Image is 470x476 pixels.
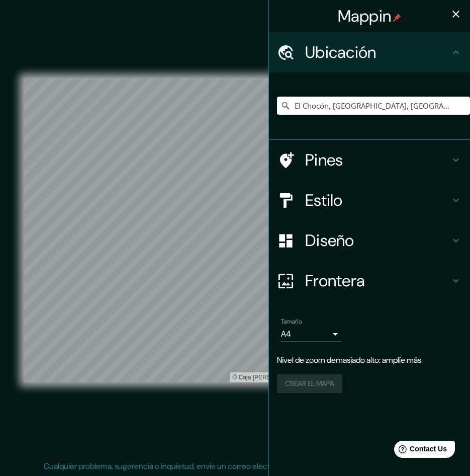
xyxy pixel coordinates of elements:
[277,354,462,366] p: Nivel de zoom demasiado alto: amplíe más
[338,6,392,27] font: Mappin
[269,180,470,220] div: Estilo
[269,140,470,180] div: Pines
[305,271,450,291] h4: Frontera
[305,230,450,251] h4: Diseño
[233,374,303,381] a: Caja de mapa
[44,460,423,472] p: Cualquier problema, sugerencia o inquietud, envíe un correo electrónico .
[277,97,470,115] input: Elige tu ciudad o área
[269,261,470,301] div: Frontera
[281,318,302,326] label: Tamaño
[393,14,401,22] img: pin-icon.png
[269,32,470,72] div: Ubicación
[305,190,450,210] h4: Estilo
[269,220,470,261] div: Diseño
[305,42,450,62] h4: Ubicación
[281,326,341,342] div: A4
[24,78,453,382] canvas: Mapa
[381,437,459,465] iframe: Help widget launcher
[305,150,450,170] h4: Pines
